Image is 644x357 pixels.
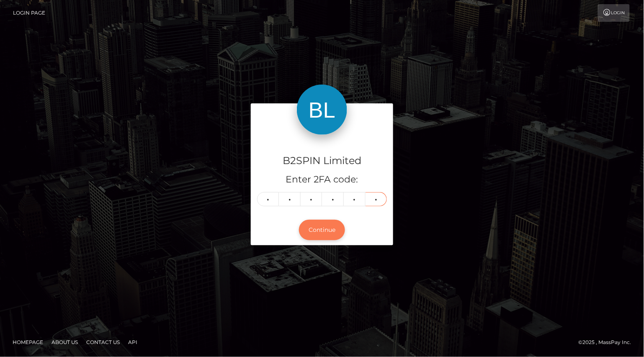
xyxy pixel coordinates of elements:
h4: B2SPIN Limited [257,154,387,168]
a: Login Page [13,4,45,22]
a: API [125,336,141,349]
img: B2SPIN Limited [297,85,347,135]
div: © 2025 , MassPay Inc. [579,338,638,347]
a: Login [598,4,630,22]
a: Contact Us [83,336,123,349]
h5: Enter 2FA code: [257,173,387,186]
a: About Us [48,336,81,349]
a: Homepage [9,336,46,349]
button: Continue [299,220,345,240]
